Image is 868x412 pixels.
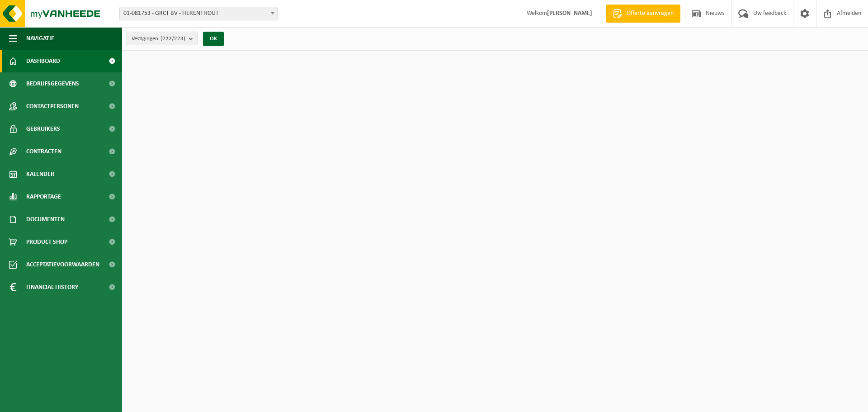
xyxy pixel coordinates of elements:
[120,7,277,20] span: 01-081753 - GRCT BV - HERENTHOUT
[132,32,185,46] span: Vestigingen
[26,163,54,185] span: Kalender
[26,95,79,118] span: Contactpersonen
[606,5,680,23] a: Offerte aanvragen
[119,7,278,20] span: 01-081753 - GRCT BV - HERENTHOUT
[624,9,676,18] span: Offerte aanvragen
[26,27,54,50] span: Navigatie
[26,253,99,276] span: Acceptatievoorwaarden
[547,10,592,17] strong: [PERSON_NAME]
[26,208,65,231] span: Documenten
[26,118,60,140] span: Gebruikers
[127,32,198,45] button: Vestigingen(222/223)
[160,36,185,42] count: (222/223)
[203,32,224,46] button: OK
[26,185,61,208] span: Rapportage
[26,72,79,95] span: Bedrijfsgegevens
[26,50,60,72] span: Dashboard
[26,276,78,298] span: Financial History
[26,231,67,253] span: Product Shop
[26,140,61,163] span: Contracten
